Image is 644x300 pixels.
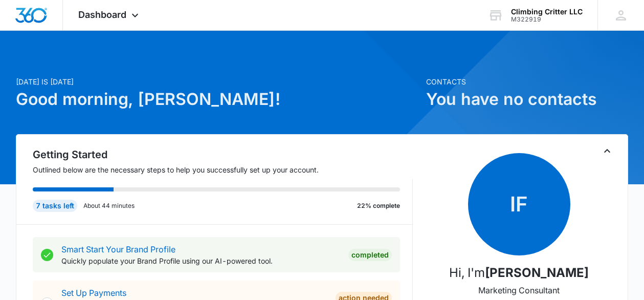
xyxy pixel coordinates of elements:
a: Smart Start Your Brand Profile [61,244,175,254]
p: Contacts [426,76,628,87]
div: account name [511,8,583,16]
p: 22% complete [357,201,400,210]
div: 7 tasks left [33,200,77,212]
a: Set Up Payments [61,288,126,298]
span: IF [468,153,570,255]
h1: You have no contacts [426,87,628,112]
h1: Good morning, [PERSON_NAME]! [16,87,419,112]
p: Hi, I'm [449,264,589,282]
h2: Getting Started [33,147,412,162]
button: Toggle Collapse [601,145,613,157]
p: [DATE] is [DATE] [16,76,419,87]
p: Marketing Consultant [478,284,560,296]
p: Quickly populate your Brand Profile using our AI-powered tool. [61,255,340,266]
strong: [PERSON_NAME] [485,265,589,280]
p: About 44 minutes [83,201,135,210]
div: account id [511,16,583,23]
div: Completed [348,249,392,261]
span: Dashboard [78,9,126,20]
p: Outlined below are the necessary steps to help you successfully set up your account. [33,164,412,175]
